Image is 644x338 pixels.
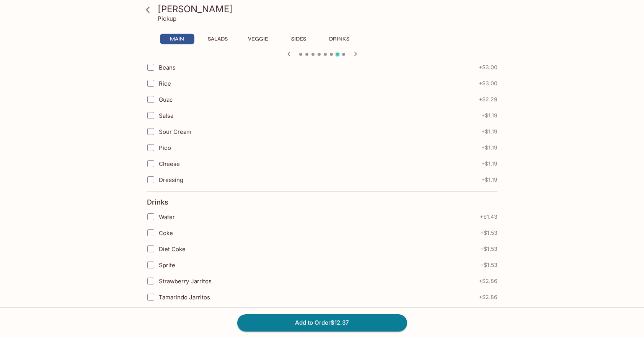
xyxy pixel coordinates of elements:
span: + $1.19 [481,161,497,167]
span: + $1.19 [481,145,497,151]
span: Water [159,213,175,221]
span: Cheese [159,160,180,167]
button: Drinks [322,34,357,44]
span: Guac [159,96,173,103]
h4: Drinks [147,198,168,206]
span: + $1.19 [481,177,497,183]
span: + $1.43 [480,214,497,220]
span: Dressing [159,176,183,184]
span: Beans [159,64,176,71]
span: + $3.00 [479,64,497,70]
span: Coke [159,229,173,237]
span: Diet Coke [159,245,186,253]
span: + $2.86 [479,278,497,284]
span: Sour Cream [159,128,191,135]
span: + $1.53 [480,262,497,268]
span: + $2.29 [479,96,497,102]
span: + $1.53 [480,230,497,236]
button: Salads [201,34,235,44]
span: + $3.00 [479,80,497,86]
p: Pickup [158,15,176,22]
span: Sprite [159,262,175,269]
span: + $2.86 [479,294,497,300]
span: Salsa [159,112,173,119]
button: Veggie [241,34,276,44]
button: Main [160,34,194,44]
span: Pico [159,144,171,151]
button: Add to Order$12.37 [237,314,407,331]
span: Strawberry Jarritos [159,278,212,285]
span: + $1.19 [481,128,497,135]
span: Tamarindo Jarritos [159,294,210,301]
span: + $1.53 [480,246,497,252]
h3: [PERSON_NAME] [158,3,500,15]
span: + $1.19 [481,112,497,119]
span: Rice [159,80,171,87]
button: Sides [282,34,316,44]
